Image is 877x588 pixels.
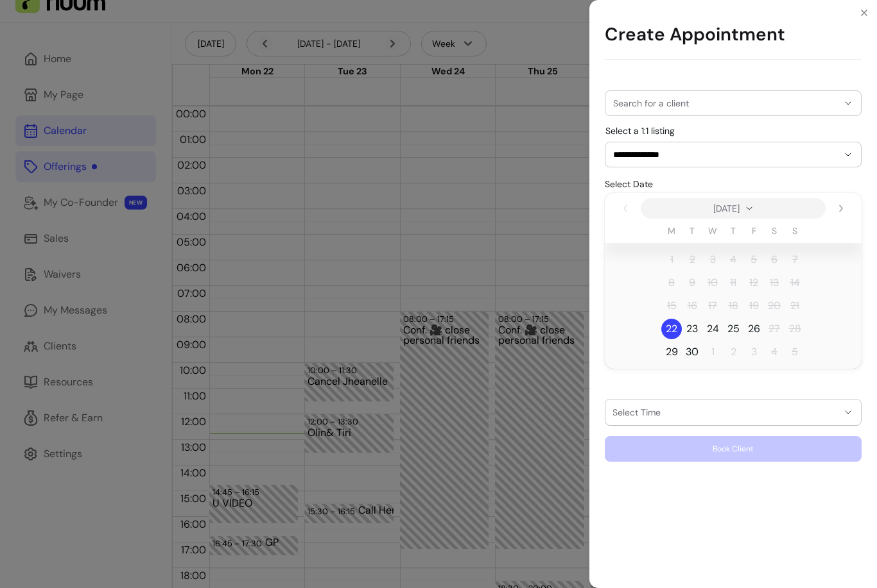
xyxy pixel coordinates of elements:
[838,144,858,165] button: Show suggestions
[770,275,779,290] span: 13
[605,224,862,364] table: September 2025
[661,342,682,362] span: Monday, 29 September 2025
[785,319,805,339] span: Sunday, 28 September 2025
[723,296,743,316] span: Thursday, 18 September 2025
[764,249,785,270] span: Saturday, 6 September 2025
[731,224,736,237] span: T
[702,342,723,362] span: Wednesday, 1 October 2025
[666,321,677,337] span: 22
[708,224,717,237] span: W
[605,178,862,190] p: Select Date
[854,3,874,23] button: Close
[771,252,777,267] span: 6
[690,252,695,267] span: 2
[702,319,723,339] span: Wednesday, 24 September 2025
[743,296,764,316] span: Friday, 19 September 2025
[764,319,785,339] span: Saturday, 27 September 2025
[686,321,698,337] span: 23
[792,344,798,360] span: 5
[661,296,682,316] span: Monday, 15 September 2025
[723,319,743,339] span: Thursday, 25 September 2025
[785,249,805,270] span: Sunday, 7 September 2025
[713,202,740,215] span: [DATE]
[751,344,757,360] span: 3
[708,275,718,290] span: 10
[690,224,695,237] span: T
[702,273,723,293] span: Wednesday, 10 September 2025
[752,224,756,237] span: F
[682,342,702,362] span: Tuesday, 30 September 2025
[768,321,780,337] span: 27
[682,319,702,339] span: Tuesday, 23 September 2025
[668,275,675,290] span: 8
[790,275,800,290] span: 14
[707,321,719,337] span: 24
[688,298,697,314] span: 16
[730,252,736,267] span: 4
[743,342,764,362] span: Friday, 3 October 2025
[727,321,740,337] span: 25
[668,224,675,237] span: M
[743,249,764,270] span: Friday, 5 September 2025
[641,198,826,219] button: switch to year and month view
[723,273,743,293] span: Thursday, 11 September 2025
[710,252,716,267] span: 3
[689,275,695,290] span: 9
[686,344,699,360] span: 30
[670,252,673,267] span: 1
[789,321,801,337] span: 28
[723,249,743,270] span: Thursday, 4 September 2025
[723,342,743,362] span: Thursday, 2 October 2025
[838,93,858,113] button: Show suggestions
[764,273,785,293] span: Saturday, 13 September 2025
[772,224,777,237] span: S
[702,296,723,316] span: Wednesday, 17 September 2025
[605,124,680,137] label: Select a 1:1 listing
[729,298,738,314] span: 18
[667,298,677,314] span: 15
[785,273,805,293] span: Sunday, 14 September 2025
[792,224,797,237] span: S
[682,273,702,293] span: Tuesday, 9 September 2025
[771,344,777,360] span: 4
[666,344,678,360] span: 29
[751,252,757,267] span: 5
[768,298,781,314] span: 20
[731,344,736,360] span: 2
[785,342,805,362] span: Sunday, 5 October 2025
[661,273,682,293] span: Monday, 8 September 2025
[792,252,798,267] span: 7
[661,249,682,270] span: Monday, 1 September 2025
[764,296,785,316] span: Saturday, 20 September 2025
[748,321,760,337] span: 26
[661,319,682,339] span: Today, Monday, 22 September 2025 selected, First available date
[613,97,838,110] input: Search for a client
[708,298,717,314] span: 17
[764,342,785,362] span: Saturday, 4 October 2025
[682,296,702,316] span: Tuesday, 16 September 2025
[682,249,702,270] span: Tuesday, 2 September 2025
[749,298,759,314] span: 19
[730,275,736,290] span: 11
[711,344,715,360] span: 1
[613,148,817,161] input: Select a 1:1 listing
[743,273,764,293] span: Friday, 12 September 2025
[605,193,862,369] div: September 2025
[749,275,758,290] span: 12
[605,10,862,60] h1: Create Appointment
[702,249,723,270] span: Wednesday, 3 September 2025
[790,298,799,314] span: 21
[785,296,805,316] span: Sunday, 21 September 2025
[743,319,764,339] span: Friday, 26 September 2025
[831,198,851,219] button: Next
